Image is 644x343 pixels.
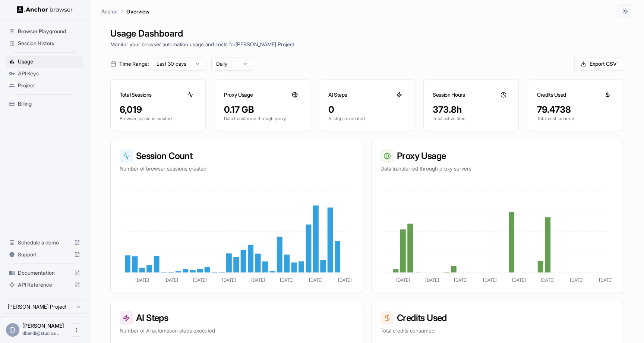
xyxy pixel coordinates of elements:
[18,40,80,47] span: Session History
[433,91,465,99] h3: Session Hours
[381,327,614,334] p: Total credits consumed
[6,237,83,249] div: Schedule a demo
[126,7,149,15] p: Overview
[224,104,301,116] div: 0.17 GB
[599,277,613,283] tspan: [DATE]
[6,56,83,68] div: Usage
[18,251,71,258] span: Support
[101,7,118,15] p: Anchor
[6,249,83,261] div: Support
[193,277,207,283] tspan: [DATE]
[381,165,614,172] p: Data transferred through proxy servers
[425,277,439,283] tspan: [DATE]
[224,91,253,99] h3: Proxy Usage
[6,68,83,79] div: API Keys
[120,311,353,325] h3: AI Steps
[164,277,178,283] tspan: [DATE]
[251,277,265,283] tspan: [DATE]
[120,327,353,334] p: Number of AI automation steps executed
[120,165,353,172] p: Number of browser sessions created
[381,311,614,325] h3: Credits Used
[22,322,64,329] span: Deepak Bandi
[110,27,623,40] h1: Usage Dashboard
[570,277,584,283] tspan: [DATE]
[18,58,80,65] span: Usage
[6,323,19,337] div: D
[120,116,196,122] p: Browser sessions created
[6,79,83,91] div: Project
[17,6,73,13] img: Anchor Logo
[6,98,83,110] div: Billing
[119,60,149,68] span: Time Range:
[18,70,80,77] span: API Keys
[433,104,509,116] div: 373.8h
[6,37,83,49] div: Session History
[222,277,236,283] tspan: [DATE]
[454,277,468,283] tspan: [DATE]
[512,277,526,283] tspan: [DATE]
[328,116,405,122] p: AI steps executed
[6,267,83,279] div: Documentation
[309,277,323,283] tspan: [DATE]
[22,330,59,336] span: dbandi@studioai.build
[6,25,83,37] div: Browser Playground
[120,104,196,116] div: 6,019
[328,91,347,99] h3: AI Steps
[483,277,497,283] tspan: [DATE]
[280,277,294,283] tspan: [DATE]
[224,116,301,122] p: Data transferred through proxy
[396,277,410,283] tspan: [DATE]
[574,57,623,71] button: Export CSV
[537,104,614,116] div: 79.4738
[101,7,149,15] nav: breadcrumb
[135,277,149,283] tspan: [DATE]
[18,28,80,35] span: Browser Playground
[110,40,623,48] p: Monitor your browser automation usage and costs for [PERSON_NAME] Project
[18,239,71,246] span: Schedule a demo
[338,277,352,283] tspan: [DATE]
[381,149,614,163] h3: Proxy Usage
[18,269,71,277] span: Documentation
[537,91,566,99] h3: Credits Used
[18,82,80,89] span: Project
[433,116,509,122] p: Total active time
[120,149,353,163] h3: Session Count
[18,281,71,289] span: API Reference
[70,323,83,337] button: Open menu
[6,279,83,291] div: API Reference
[18,100,80,107] span: Billing
[541,277,555,283] tspan: [DATE]
[328,104,405,116] div: 0
[120,91,152,99] h3: Total Sessions
[537,116,614,122] p: Total cost incurred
